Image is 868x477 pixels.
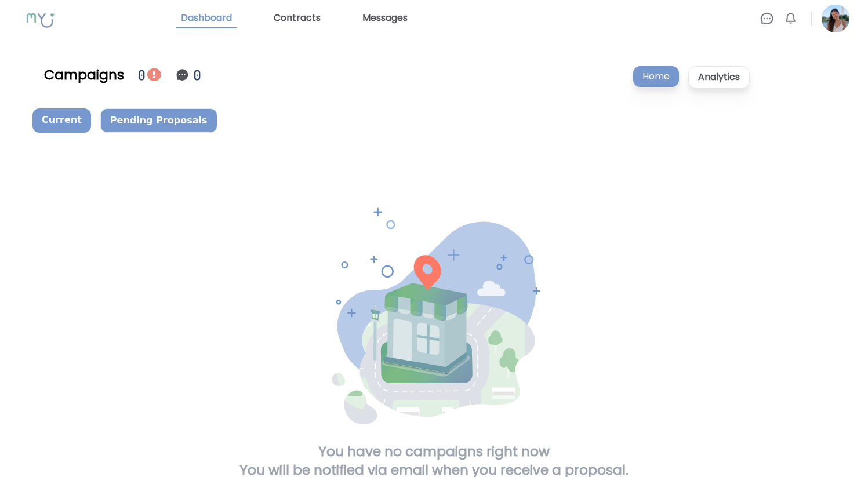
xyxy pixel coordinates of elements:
a: Contracts [269,9,325,28]
img: Profile [822,5,849,32]
p: Home [633,66,679,87]
div: 0 [138,65,147,85]
img: Bell [783,12,797,26]
h1: You have no campaigns right now [318,442,550,461]
p: Current [32,108,91,133]
a: Dashboard [176,9,237,28]
a: Messages [358,9,412,28]
p: Analytics [688,66,750,88]
div: Campaigns [44,65,124,84]
p: Pending Proposals [100,108,217,133]
img: Notification [175,68,189,82]
img: Notification [147,68,161,82]
div: 0 [194,65,203,85]
img: You have no campaigns right now, you will be notified via email when you receive a proposal [290,151,578,442]
img: Chat [760,12,774,26]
